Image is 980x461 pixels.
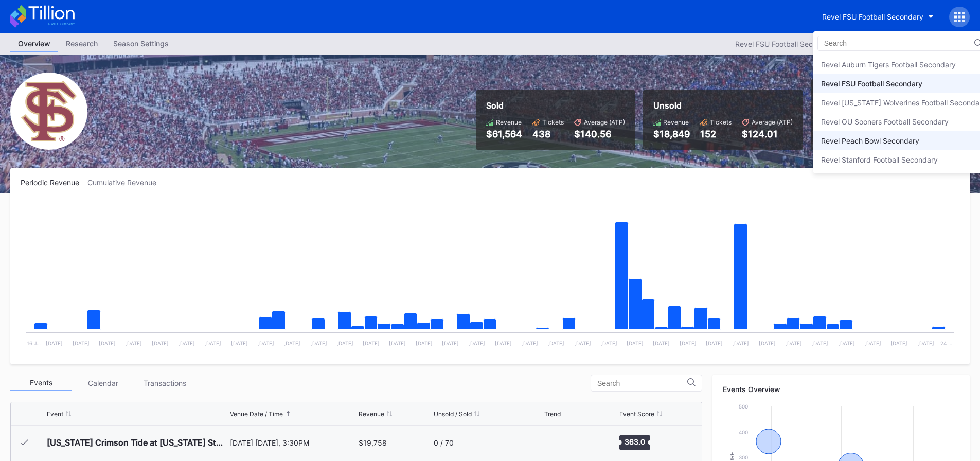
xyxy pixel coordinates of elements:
input: Search [824,39,914,47]
div: Revel Peach Bowl Secondary [821,136,919,145]
div: Revel Auburn Tigers Football Secondary [821,60,956,69]
div: Revel Stanford Football Secondary [821,155,938,164]
div: Revel FSU Football Secondary [821,79,922,88]
div: Revel OU Sooners Football Secondary [821,117,949,126]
